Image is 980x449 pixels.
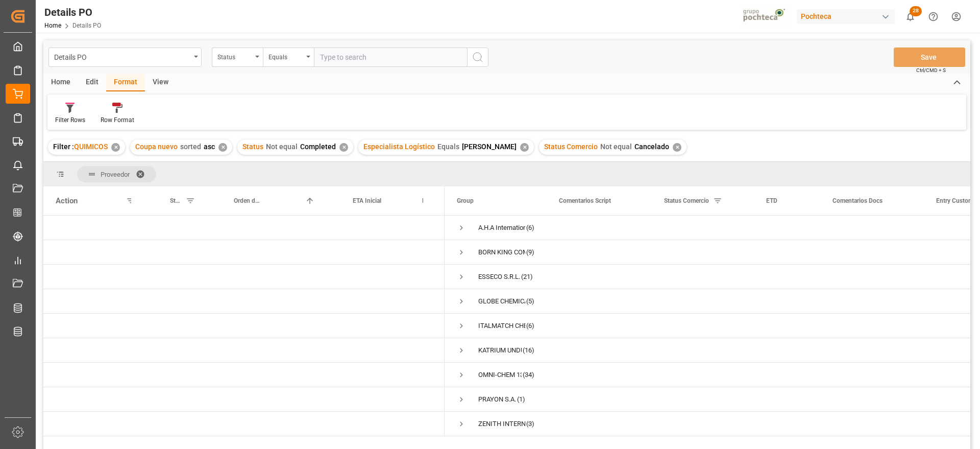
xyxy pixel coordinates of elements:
div: BORN KING COMPANY LIMITED [478,241,525,264]
span: (21) [521,265,533,289]
span: (5) [526,290,534,313]
div: Format [106,74,145,91]
button: open menu [48,48,202,67]
div: Status [217,50,252,62]
div: Press SPACE to select this row. [43,265,445,289]
div: ✕ [673,143,681,152]
span: Not equal [600,143,632,151]
span: (9) [526,241,534,264]
button: open menu [263,48,314,67]
span: Proveedor [101,171,130,178]
div: OMNI-CHEM 136 LLC [478,363,522,387]
div: KATRIUM UNDUSTRIAS QUIMICAS S/A [478,339,522,362]
div: Press SPACE to select this row. [43,240,445,265]
button: Save [894,48,965,67]
span: QUIMICOS [74,143,108,151]
span: Status Comercio [664,197,709,204]
span: 28 [910,6,922,16]
div: View [145,74,176,91]
div: ✕ [339,143,348,152]
span: Not equal [266,143,298,151]
div: ESSECO S.R.L. [478,265,520,289]
div: ✕ [111,143,120,152]
div: Equals [268,50,303,62]
div: Press SPACE to select this row. [43,387,445,412]
div: Press SPACE to select this row. [43,289,445,314]
div: Press SPACE to select this row. [43,216,445,240]
span: Filter : [53,143,74,151]
div: Action [56,196,78,205]
span: Especialista Logístico [363,143,435,151]
span: asc [204,143,215,151]
div: Home [43,74,78,91]
span: Equals [437,143,459,151]
span: ETD [766,197,777,204]
span: Status [170,197,182,204]
div: ✕ [218,143,227,152]
button: Pochteca [797,7,899,26]
div: Pochteca [797,9,895,24]
span: (3) [526,412,534,436]
div: A.H.A International Co., Ltd [478,216,525,240]
span: Status [242,143,263,151]
span: Comentarios Docs [832,197,883,204]
span: Orden de Compra nuevo [234,197,262,204]
div: Press SPACE to select this row. [43,363,445,387]
span: Cancelado [634,143,669,151]
div: PRAYON S.A. [478,388,516,411]
div: ZENITH INTERNATIONAL GROUP CO., LIM [478,412,525,436]
div: Details PO [44,5,101,20]
div: Press SPACE to select this row. [43,314,445,338]
img: pochtecaImg.jpg_1689854062.jpg [740,8,790,26]
button: search button [467,48,488,67]
span: (1) [517,388,525,411]
div: Filter Rows [55,115,85,125]
span: [PERSON_NAME] [462,143,517,151]
span: Completed [300,143,336,151]
div: Press SPACE to select this row. [43,338,445,363]
span: Comentarios Script [559,197,611,204]
span: ETA Inicial [353,197,381,204]
div: Press SPACE to select this row. [43,412,445,436]
span: (34) [523,363,534,387]
input: Type to search [314,48,467,67]
span: (6) [526,314,534,338]
button: show 28 new notifications [899,5,922,28]
span: Fecha de documentación requerida [422,197,423,204]
button: Help Center [922,5,945,28]
div: Details PO [54,50,190,63]
span: (6) [526,216,534,240]
div: Edit [78,74,106,91]
div: ITALMATCH CHEMICALS S.P.A [478,314,525,338]
span: Coupa nuevo [135,143,178,151]
span: Group [457,197,474,204]
div: Row Format [101,115,134,125]
div: GLOBE CHEMICALS GMBH [478,290,525,313]
span: (16) [523,339,534,362]
span: Ctrl/CMD + S [916,66,946,74]
span: sorted [180,143,201,151]
a: Home [44,22,61,29]
button: open menu [212,48,263,67]
span: Entry Customs [936,197,976,204]
div: ✕ [520,143,529,152]
span: Status Comercio [544,143,598,151]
